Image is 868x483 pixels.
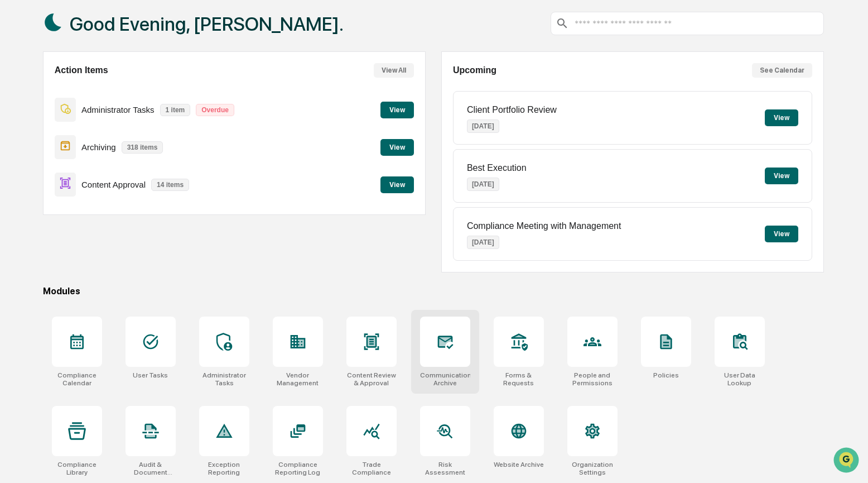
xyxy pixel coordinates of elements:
img: 1746055101610-c473b297-6a78-478c-a979-82029cc54cd1 [11,85,31,106]
a: View [380,179,414,189]
h2: Action Items [55,65,108,75]
h2: Upcoming [453,65,496,75]
div: Audit & Document Logs [126,461,176,476]
div: Risk Assessment [420,461,470,476]
div: Modules [43,286,824,297]
a: 🗄️Attestations [76,136,143,156]
div: Organization Settings [567,461,618,476]
div: 🖐️ [11,142,20,151]
div: Compliance Calendar [52,371,102,387]
div: People and Permissions [567,371,618,387]
button: View [765,168,798,184]
div: User Data Lookup [715,371,765,387]
div: Trade Compliance [346,461,397,476]
div: Vendor Management [273,371,323,387]
p: Administrator Tasks [81,105,155,114]
button: View [380,176,414,193]
p: [DATE] [467,236,499,249]
div: Administrator Tasks [199,371,249,387]
p: Archiving [81,142,116,152]
div: 🔎 [11,163,20,172]
p: Overdue [196,104,234,116]
p: 14 items [151,179,189,191]
div: Exception Reporting [199,461,249,476]
button: View [380,139,414,156]
button: Start new chat [190,89,203,102]
p: [DATE] [467,178,499,191]
div: Compliance Library [52,461,102,476]
div: We're available if you need us! [38,97,141,106]
div: 🗄️ [81,142,90,151]
div: Content Review & Approval [346,371,397,387]
span: Preclearance [22,141,72,152]
div: Compliance Reporting Log [273,461,323,476]
iframe: Open customer support [832,446,862,476]
p: Compliance Meeting with Management [467,221,621,231]
div: Start new chat [38,85,183,97]
p: 1 item [160,104,191,116]
div: Website Archive [494,461,544,468]
p: [DATE] [467,119,499,133]
a: View [380,104,414,114]
button: See Calendar [752,63,812,78]
a: 🔎Data Lookup [7,157,75,178]
span: Data Lookup [22,162,70,173]
div: Forms & Requests [494,371,544,387]
p: How can we help? [11,23,203,41]
button: View [765,226,798,242]
div: Policies [653,371,679,379]
p: 318 items [122,141,163,154]
span: Pylon [111,189,135,198]
a: View [380,141,414,152]
div: Communications Archive [420,371,470,387]
button: View [765,109,798,126]
div: User Tasks [133,371,168,379]
button: View [380,102,414,118]
a: 🖐️Preclearance [7,136,76,156]
button: View All [374,63,414,78]
a: Powered byPylon [79,189,135,198]
h1: Good Evening, [PERSON_NAME]. [70,13,344,35]
p: Client Portfolio Review [467,105,557,115]
p: Best Execution [467,163,527,173]
span: Attestations [92,141,138,152]
p: Content Approval [81,180,146,189]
